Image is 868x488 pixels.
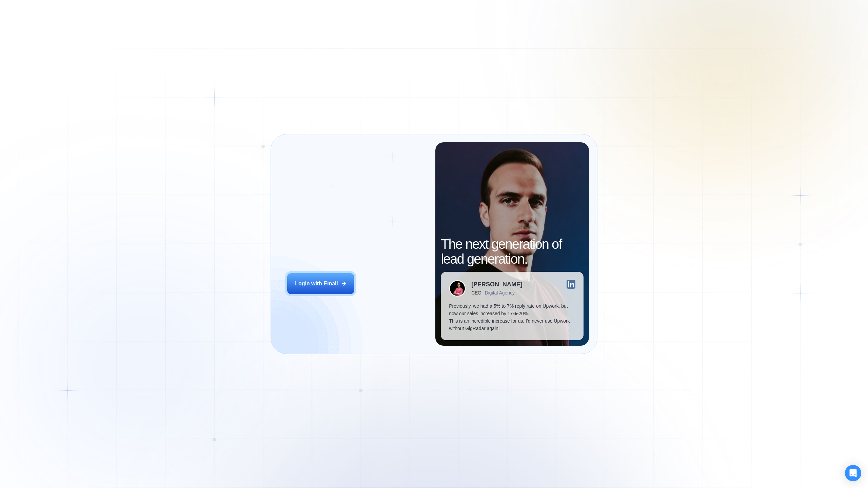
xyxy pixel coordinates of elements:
[287,273,354,294] button: Login with Email
[845,465,861,481] div: Open Intercom Messenger
[485,290,515,296] div: Digital Agency
[471,290,481,296] div: CEO
[471,281,522,287] div: [PERSON_NAME]
[441,237,583,266] h2: The next generation of lead generation.
[295,280,338,287] div: Login with Email
[449,302,575,332] p: Previously, we had a 5% to 7% reply rate on Upwork, but now our sales increased by 17%-20%. This ...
